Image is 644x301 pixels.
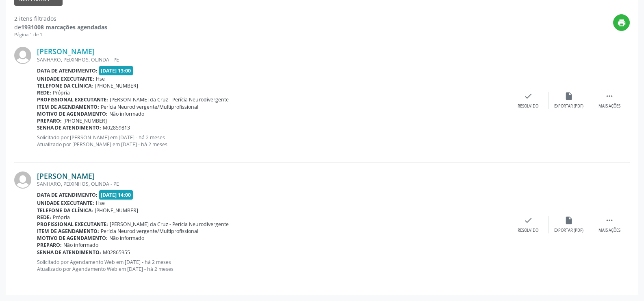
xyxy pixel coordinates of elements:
[37,242,62,248] b: Preparo:
[37,96,108,103] b: Profissional executante:
[605,216,614,225] i: 
[21,23,107,31] strong: 1931008 marcações agendadas
[37,124,101,131] b: Senha de atendimento:
[14,31,107,38] div: Página 1 de 1
[37,134,508,148] p: Solicitado por [PERSON_NAME] em [DATE] - há 2 meses Atualizado por [PERSON_NAME] em [DATE] - há 2...
[564,92,573,101] i: insert_drive_file
[103,124,130,131] span: M02859813
[37,67,98,74] b: Data de atendimento:
[53,214,70,221] span: Própria
[53,89,70,96] span: Própria
[99,190,133,200] span: [DATE] 14:00
[37,191,98,198] b: Data de atendimento:
[14,171,31,189] img: img
[95,82,138,89] span: [PHONE_NUMBER]
[617,18,626,27] i: print
[103,249,130,256] span: M02865955
[37,75,94,82] b: Unidade executante:
[598,228,620,233] div: Mais ações
[37,228,99,235] b: Item de agendamento:
[37,103,99,110] b: Item de agendamento:
[37,89,51,96] b: Rede:
[605,92,614,101] i: 
[518,228,538,233] div: Resolvido
[37,249,101,256] b: Senha de atendimento:
[14,23,107,31] div: de
[37,171,95,180] a: [PERSON_NAME]
[63,242,98,248] span: Não informado
[564,216,573,225] i: insert_drive_file
[37,259,508,272] p: Solicitado por Agendamento Web em [DATE] - há 2 meses Atualizado por Agendamento Web em [DATE] - ...
[524,216,533,225] i: check
[37,207,93,214] b: Telefone da clínica:
[37,47,95,56] a: [PERSON_NAME]
[110,221,229,228] span: [PERSON_NAME] da Cruz - Perícia Neurodivergente
[99,66,133,75] span: [DATE] 13:00
[598,103,620,109] div: Mais ações
[37,200,94,207] b: Unidade executante:
[96,75,105,82] span: Hse
[109,235,144,242] span: Não informado
[101,103,198,110] span: Perícia Neurodivergente/Multiprofissional
[96,200,105,207] span: Hse
[37,117,62,124] b: Preparo:
[37,214,51,221] b: Rede:
[554,103,583,109] div: Exportar (PDF)
[37,235,108,242] b: Motivo de agendamento:
[37,110,108,117] b: Motivo de agendamento:
[524,92,533,101] i: check
[37,221,108,228] b: Profissional executante:
[101,228,198,235] span: Perícia Neurodivergente/Multiprofissional
[63,117,107,124] span: [PHONE_NUMBER]
[554,228,583,233] div: Exportar (PDF)
[14,14,107,23] div: 2 itens filtrados
[613,14,630,31] button: print
[109,110,144,117] span: Não informado
[518,103,538,109] div: Resolvido
[37,56,508,63] div: SANHARO, PEIXINHOS, OLINDA - PE
[37,180,508,187] div: SANHARO, PEIXINHOS, OLINDA - PE
[14,47,31,64] img: img
[37,82,93,89] b: Telefone da clínica:
[95,207,138,214] span: [PHONE_NUMBER]
[110,96,229,103] span: [PERSON_NAME] da Cruz - Perícia Neurodivergente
